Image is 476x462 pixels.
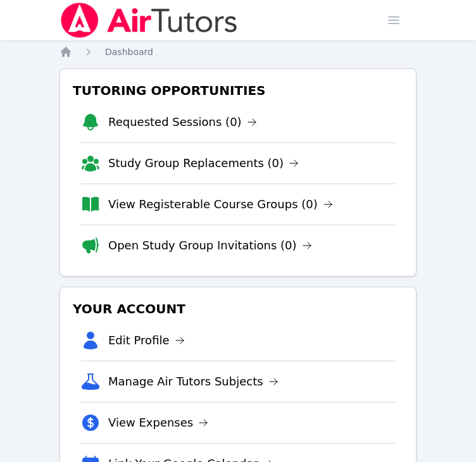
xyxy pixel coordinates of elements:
[59,46,416,58] nav: Breadcrumb
[105,46,153,58] a: Dashboard
[70,79,406,102] h3: Tutoring Opportunities
[108,113,257,131] a: Requested Sessions (0)
[59,3,239,38] img: Air Tutors
[108,332,185,349] a: Edit Profile
[70,297,406,320] h3: Your Account
[108,414,208,432] a: View Expenses
[108,196,333,213] a: View Registerable Course Groups (0)
[108,154,299,172] a: Study Group Replacements (0)
[108,373,279,390] a: Manage Air Tutors Subjects
[108,237,312,254] a: Open Study Group Invitations (0)
[105,47,153,57] span: Dashboard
